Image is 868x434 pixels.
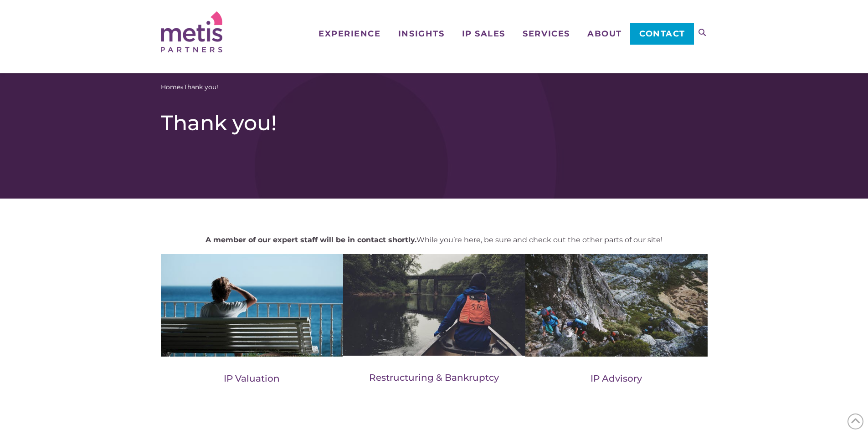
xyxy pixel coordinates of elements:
h1: Thank you! [161,110,708,136]
span: Thank you! [184,82,218,92]
span: Contact [639,30,685,38]
a: IP Advisory [591,373,642,384]
span: IP Sales [462,30,505,38]
p: While you’re here, be sure and check out the other parts of our site! [161,235,708,245]
span: About [587,30,622,38]
img: Metis Partners [161,11,222,52]
span: Experience [318,30,380,38]
a: IP Valuation [224,373,280,384]
span: Insights [398,30,444,38]
span: Back to Top [847,414,863,429]
strong: A member of our expert staff will be in contact shortly. [205,235,416,244]
span: » [161,82,218,92]
a: Home [161,82,180,92]
span: Services [523,30,570,38]
a: Contact [630,23,693,45]
a: Restructuring & Bankruptcy [369,372,499,383]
